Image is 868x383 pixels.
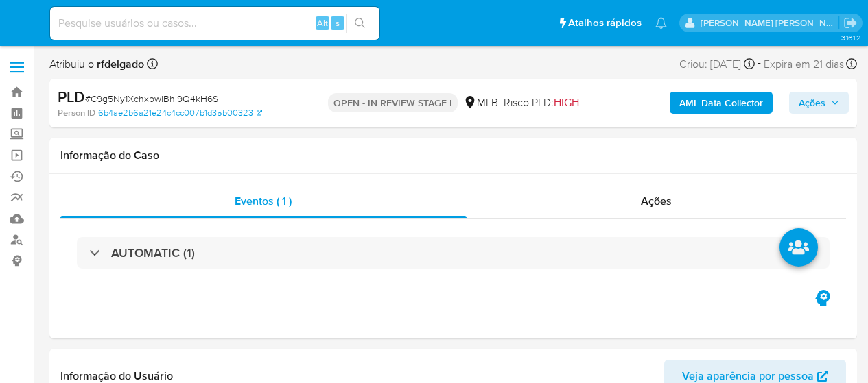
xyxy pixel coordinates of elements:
[336,16,340,29] span: s
[328,93,458,112] p: OPEN - IN REVIEW STAGE I
[58,86,85,108] b: PLD
[463,95,498,110] div: MLB
[60,369,173,383] h1: Informação do Usuário
[346,14,374,33] button: search-icon
[799,92,825,114] span: Ações
[317,16,328,29] span: Alt
[50,14,379,32] input: Pesquise usuários ou casos...
[60,149,846,162] h1: Informação do Caso
[98,107,262,119] a: 6b4ae2b6a21e24c4cc007b1d35b00323
[58,107,95,119] b: Person ID
[764,57,844,72] span: Expira em 21 dias
[77,237,830,269] div: AUTOMATIC (1)
[235,193,292,209] span: Eventos ( 1 )
[568,16,642,30] span: Atalhos rápidos
[641,193,672,209] span: Ações
[679,55,755,73] div: Criou: [DATE]
[701,16,839,29] p: renata.fdelgado@mercadopago.com.br
[504,95,579,110] span: Risco PLD:
[843,16,858,30] a: Sair
[49,57,144,72] span: Atribuiu o
[655,17,667,29] a: Notificações
[554,95,579,110] span: HIGH
[758,55,761,73] span: -
[670,92,773,114] button: AML Data Collector
[94,56,144,72] b: rfdelgado
[111,245,195,260] h3: AUTOMATIC (1)
[679,92,763,114] b: AML Data Collector
[789,92,849,114] button: Ações
[85,92,218,106] span: # C9g5Ny1XchxpwlBhI9Q4kH6S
